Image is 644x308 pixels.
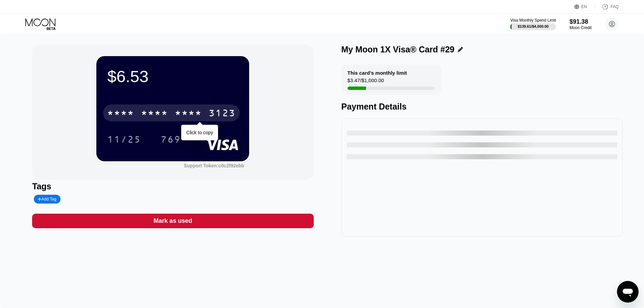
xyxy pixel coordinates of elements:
[38,197,56,202] div: Add Tag
[184,163,244,168] div: Support Token:c0c2f92ebb
[574,3,595,10] div: EN
[153,217,192,225] div: Mark as used
[341,45,455,54] div: My Moon 1X Visa® Card #29
[570,18,592,25] div: $91.38
[611,4,619,9] div: FAQ
[348,70,407,76] div: This card’s monthly limit
[34,195,60,204] div: Add Tag
[518,24,549,28] div: $139.61 / $4,000.00
[102,131,146,148] div: 11/25
[595,3,619,10] div: FAQ
[617,281,639,303] iframe: Button to launch messaging window
[156,131,186,148] div: 769
[32,182,313,191] div: Tags
[107,67,238,86] div: $6.53
[510,18,556,30] div: Visa Monthly Spend Limit$139.61/$4,000.00
[510,18,556,23] div: Visa Monthly Spend Limit
[570,25,592,30] div: Moon Credit
[341,102,623,112] div: Payment Details
[107,135,141,146] div: 11/25
[570,18,592,30] div: $91.38Moon Credit
[186,130,213,135] div: Click to copy
[161,135,181,146] div: 769
[184,163,244,168] div: Support Token: c0c2f92ebb
[581,4,587,9] div: EN
[32,214,313,228] div: Mark as used
[209,109,236,119] div: 3123
[348,77,384,87] div: $3.47 / $1,000.00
